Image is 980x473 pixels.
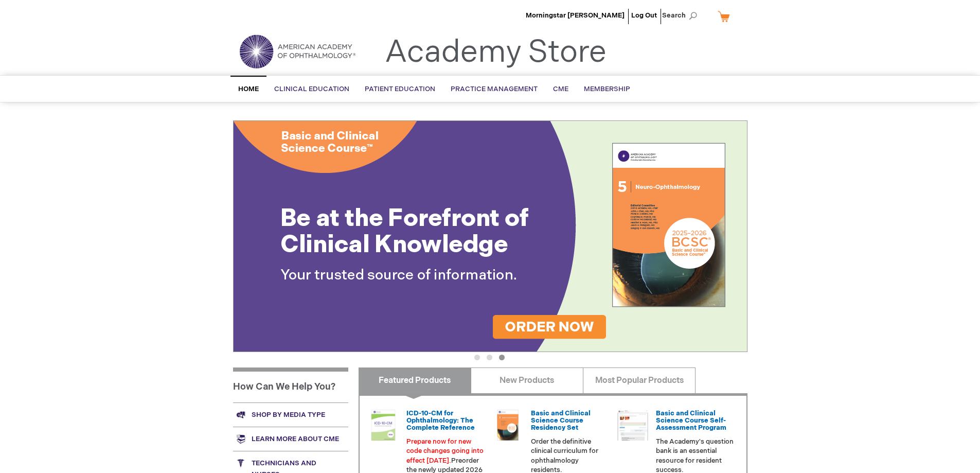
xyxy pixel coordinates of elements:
a: Learn more about CME [233,427,348,451]
img: 02850963u_47.png [492,410,523,441]
button: 3 of 3 [499,355,505,360]
span: Search [662,5,701,26]
img: 0120008u_42.png [368,410,399,441]
a: Basic and Clinical Science Course Self-Assessment Program [656,409,726,432]
a: Log Out [631,11,657,20]
a: Most Popular Products [583,367,696,393]
button: 1 of 3 [474,355,480,360]
a: Shop by media type [233,402,348,427]
a: Morningstar [PERSON_NAME] [526,11,625,20]
button: 2 of 3 [487,355,492,360]
img: bcscself_20.jpg [617,410,648,441]
a: ICD-10-CM for Ophthalmology: The Complete Reference [406,409,475,432]
font: Prepare now for new code changes going into effect [DATE]. [406,437,484,465]
span: Practice Management [451,85,538,93]
span: Clinical Education [274,85,349,93]
h1: How Can We Help You? [233,367,348,402]
span: Home [238,85,259,93]
a: New Products [471,367,583,393]
span: CME [553,85,568,93]
span: Patient Education [365,85,435,93]
a: Featured Products [359,367,471,393]
a: Academy Store [385,34,607,71]
a: Basic and Clinical Science Course Residency Set [531,409,591,432]
span: Membership [584,85,630,93]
